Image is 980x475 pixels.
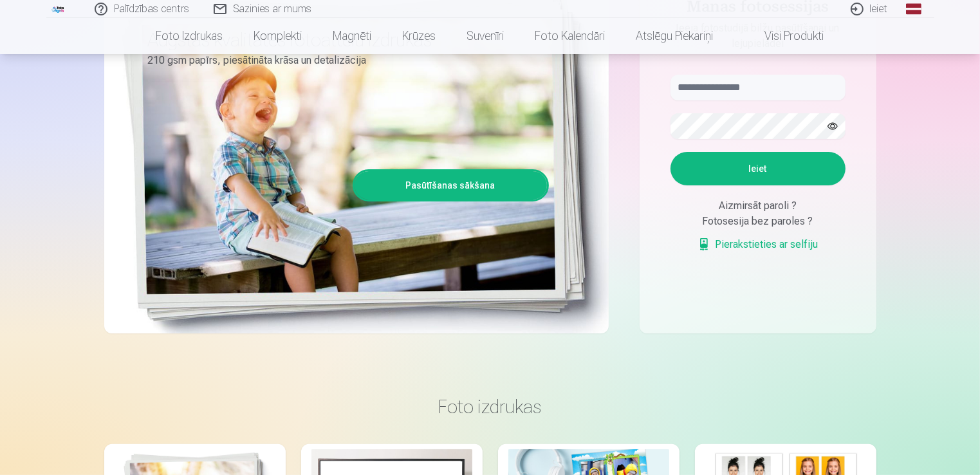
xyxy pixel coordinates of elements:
a: Suvenīri [452,18,520,54]
a: Magnēti [318,18,387,54]
div: Aizmirsāt paroli ? [670,198,846,214]
a: Komplekti [239,18,318,54]
img: /fa1 [51,5,66,13]
a: Foto izdrukas [141,18,239,54]
button: Ieiet [670,152,846,185]
a: Pierakstieties ar selfiju [698,237,818,252]
a: Pasūtīšanas sākšana [355,171,547,200]
a: Foto kalendāri [520,18,621,54]
h3: Foto izdrukas [115,395,866,418]
a: Visi produkti [729,18,840,54]
div: Fotosesija bez paroles ? [670,214,846,229]
a: Krūzes [387,18,452,54]
p: 210 gsm papīrs, piesātināta krāsa un detalizācija [148,51,539,70]
a: Atslēgu piekariņi [621,18,729,54]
